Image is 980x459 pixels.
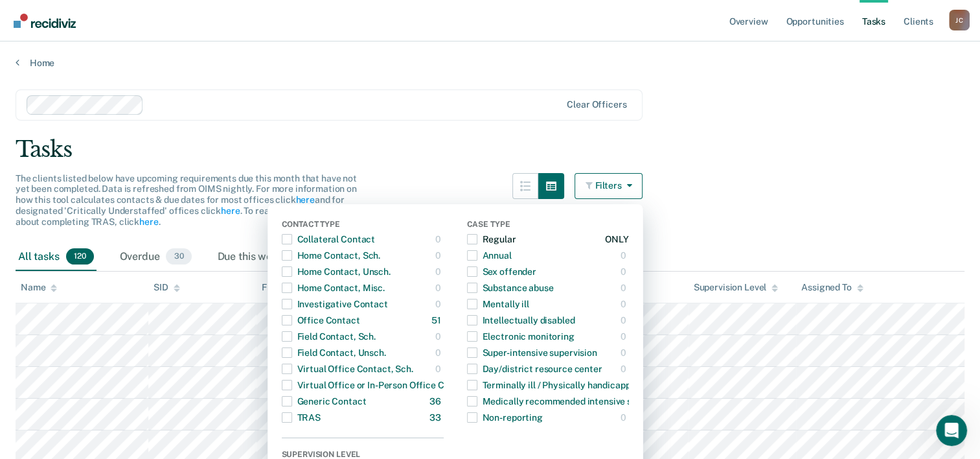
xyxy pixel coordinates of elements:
[16,173,357,227] span: The clients listed below have upcoming requirements due this month that have not yet been complet...
[282,294,388,314] div: Investigative Contact
[282,277,385,298] div: Home Contact, Misc.
[467,359,602,379] div: Day/district resource center
[282,375,472,395] div: Virtual Office or In-Person Office Contact
[621,359,629,379] div: 0
[467,342,597,363] div: Super-intensive supervision
[429,391,444,412] div: 36
[435,277,444,298] div: 0
[282,391,367,412] div: Generic Contact
[467,220,629,231] div: Case Type
[295,194,314,205] a: here
[949,10,970,30] div: J C
[435,229,444,250] div: 0
[621,261,629,282] div: 0
[262,282,306,293] div: Frequency
[139,217,158,227] a: here
[621,245,629,266] div: 0
[14,14,76,28] img: Recidiviz
[435,245,444,266] div: 0
[282,407,321,428] div: TRAS
[282,342,386,363] div: Field Contact, Unsch.
[467,391,675,412] div: Medically recommended intensive supervision
[605,229,628,250] div: ONLY
[467,326,575,347] div: Electronic monitoring
[282,359,413,379] div: Virtual Office Contact, Sch.
[435,359,444,379] div: 0
[949,10,970,30] button: Profile dropdown button
[16,243,97,272] div: All tasks120
[282,310,360,331] div: Office Contact
[282,229,375,250] div: Collateral Contact
[282,245,380,266] div: Home Contact, Sch.
[435,326,444,347] div: 0
[282,220,444,231] div: Contact Type
[154,282,180,293] div: SID
[467,245,512,266] div: Annual
[621,342,629,363] div: 0
[282,261,391,282] div: Home Contact, Unsch.
[429,407,444,428] div: 33
[467,310,575,331] div: Intellectually disabled
[801,282,863,293] div: Assigned To
[467,375,641,395] div: Terminally ill / Physically handicapped
[575,173,643,199] button: Filters
[467,407,543,428] div: Non-reporting
[117,243,194,272] div: Overdue30
[936,415,967,446] iframe: Intercom live chat
[431,310,444,331] div: 51
[621,277,629,298] div: 0
[221,206,240,216] a: here
[282,326,376,347] div: Field Contact, Sch.
[435,261,444,282] div: 0
[435,342,444,363] div: 0
[467,277,554,298] div: Substance abuse
[16,57,964,69] a: Home
[621,326,629,347] div: 0
[621,407,629,428] div: 0
[16,136,964,163] div: Tasks
[621,294,629,314] div: 0
[166,248,191,265] span: 30
[21,282,57,293] div: Name
[694,282,779,293] div: Supervision Level
[467,261,536,282] div: Sex offender
[621,310,629,331] div: 0
[567,99,626,110] div: Clear officers
[215,243,317,272] div: Due this week13
[66,248,94,265] span: 120
[467,229,516,250] div: Regular
[435,294,444,314] div: 0
[467,294,529,314] div: Mentally ill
